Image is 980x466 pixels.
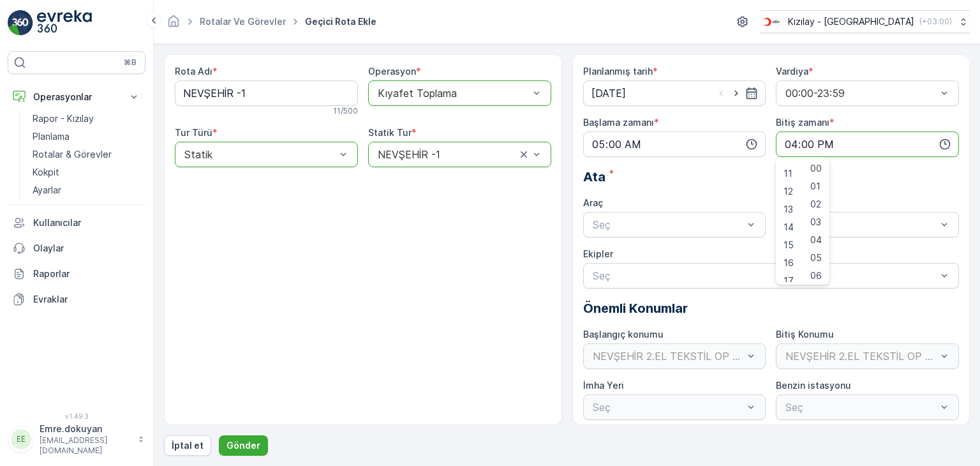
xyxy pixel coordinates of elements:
[810,216,821,229] span: 03
[33,148,112,161] p: Rotalar & Görevler
[583,167,605,186] span: Ata
[37,10,92,36] img: logo_light-DOdMpM7g.png
[172,439,204,452] p: İptal et
[8,423,145,456] button: EEEmre.dokuyan[EMAIL_ADDRESS][DOMAIN_NAME]
[810,234,822,246] span: 04
[33,267,140,280] p: Raporlar
[368,66,416,77] label: Operasyon
[27,181,145,199] a: Ayarlar
[8,210,145,236] a: Kullanıcılar
[226,439,260,452] p: Gönder
[333,106,358,116] p: 11 / 500
[583,117,654,128] label: Başlama zamanı
[8,412,145,420] span: v 1.49.3
[11,429,31,449] div: EE
[810,252,822,264] span: 05
[810,162,822,175] span: 00
[785,217,937,232] p: Seç
[124,57,137,68] p: ⌘B
[8,84,145,110] button: Operasyonlar
[164,435,211,456] button: İptal et
[783,257,794,269] span: 16
[219,435,268,456] button: Gönder
[776,66,808,77] label: Vardiya
[593,217,744,232] p: Seç
[33,184,61,197] p: Ayarlar
[368,127,412,138] label: Statik Tur
[783,203,793,216] span: 13
[302,15,379,28] span: Geçici Rota Ekle
[27,110,145,128] a: Rapor - Kızılay
[33,216,140,229] p: Kullanıcılar
[783,185,793,198] span: 12
[593,268,937,283] p: Seç
[783,221,794,234] span: 14
[27,146,145,163] a: Rotalar & Görevler
[583,329,664,340] label: Başlangıç konumu
[788,15,914,28] p: Kızılay - [GEOGRAPHIC_DATA]
[583,197,603,208] label: Araç
[33,242,140,255] p: Olaylar
[761,10,970,33] button: Kızılay - [GEOGRAPHIC_DATA](+03:00)
[8,261,145,287] a: Raporlar
[583,299,960,318] p: Önemli Konumlar
[40,423,131,435] p: Emre.dokuyan
[200,16,286,27] a: Rotalar ve Görevler
[175,127,212,138] label: Tur Türü
[919,17,952,27] p: ( +03:00 )
[776,329,834,340] label: Bitiş Konumu
[810,180,820,193] span: 01
[33,112,94,125] p: Rapor - Kızılay
[583,66,653,77] label: Planlanmış tarih
[810,269,822,282] span: 06
[783,167,792,180] span: 11
[33,91,120,103] p: Operasyonlar
[8,10,33,36] img: logo
[783,239,794,252] span: 15
[776,380,851,391] label: Benzin istasyonu
[27,163,145,181] a: Kokpit
[583,380,624,391] label: İmha Yeri
[33,130,70,143] p: Planlama
[776,117,829,128] label: Bitiş zamanı
[783,274,794,287] span: 17
[810,198,821,211] span: 02
[776,157,829,285] ul: Menu
[33,166,59,179] p: Kokpit
[8,287,145,312] a: Evraklar
[27,128,145,146] a: Planlama
[33,293,140,306] p: Evraklar
[8,236,145,261] a: Olaylar
[583,80,766,106] input: dd/mm/yyyy
[761,15,783,29] img: k%C4%B1z%C4%B1lay_D5CCths_t1JZB0k.png
[167,19,181,30] a: Ana Sayfa
[583,248,613,259] label: Ekipler
[40,435,131,456] p: [EMAIL_ADDRESS][DOMAIN_NAME]
[175,66,212,77] label: Rota Adı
